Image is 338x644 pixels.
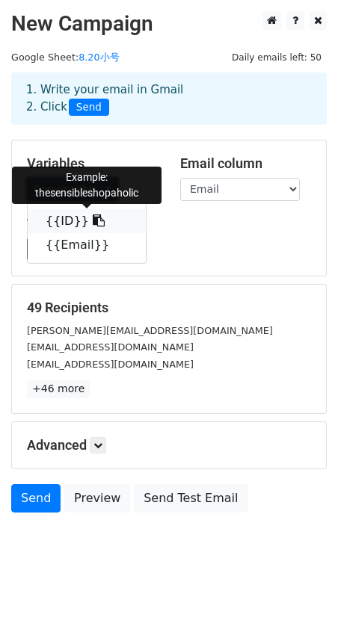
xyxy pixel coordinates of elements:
[27,437,311,453] h5: Advanced
[180,155,311,172] h5: Email column
[69,99,109,117] span: Send
[28,233,146,257] a: {{Email}}
[11,484,61,513] a: Send
[64,484,130,513] a: Preview
[27,325,273,336] small: [PERSON_NAME][EMAIL_ADDRESS][DOMAIN_NAME]
[27,359,194,370] small: [EMAIL_ADDRESS][DOMAIN_NAME]
[263,572,338,644] div: 聊天小组件
[12,167,162,204] div: Example: thesensibleshopaholic
[27,155,158,172] h5: Variables
[27,341,194,353] small: [EMAIL_ADDRESS][DOMAIN_NAME]
[227,49,327,66] span: Daily emails left: 50
[11,11,327,37] h2: New Campaign
[263,572,338,644] iframe: Chat Widget
[27,380,90,398] a: +46 more
[134,484,248,513] a: Send Test Email
[227,52,327,63] a: Daily emails left: 50
[79,52,119,63] a: 8.20小号
[28,209,146,233] a: {{ID}}
[11,52,120,63] small: Google Sheet:
[15,81,323,116] div: 1. Write your email in Gmail 2. Click
[27,300,311,316] h5: 49 Recipients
